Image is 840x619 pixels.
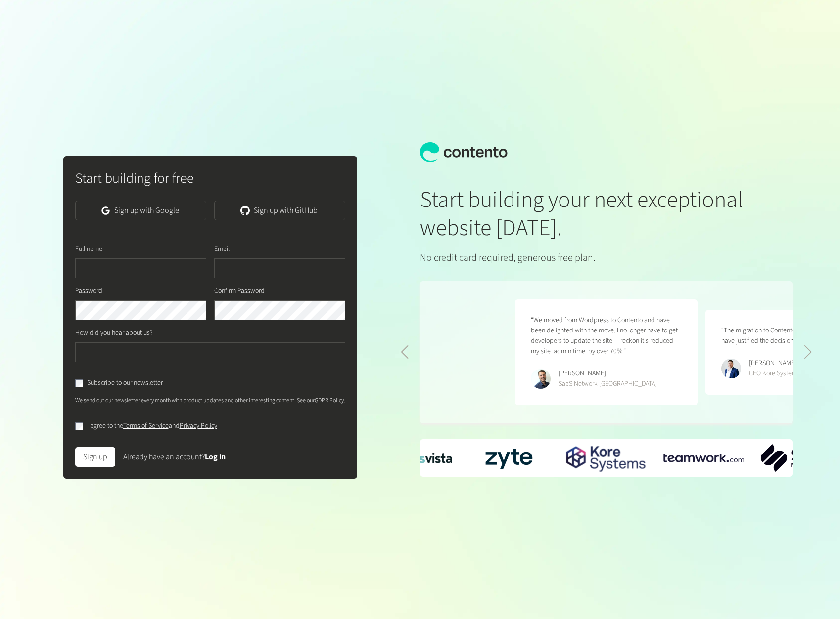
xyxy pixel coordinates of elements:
[749,358,800,369] div: [PERSON_NAME]
[87,421,217,431] label: I agree to the and
[515,299,698,405] figure: 4 / 5
[75,201,206,220] a: Sign up with Google
[420,250,752,265] p: No credit card required, generous free plan.
[559,369,657,379] div: [PERSON_NAME]
[566,440,647,476] div: 6 / 6
[75,447,115,467] button: Sign up
[749,369,800,379] div: CEO Kore Systems
[400,345,409,359] div: Previous slide
[214,201,345,220] a: Sign up with GitHub
[75,328,153,338] label: How did you hear about us?
[87,378,163,388] label: Subscribe to our newsletter
[559,379,657,389] div: SaaS Network [GEOGRAPHIC_DATA]
[75,286,102,296] label: Password
[531,369,551,389] img: Phillip Maucher
[531,315,682,357] p: “We moved from Wordpress to Contento and have been delighted with the move. I no longer have to g...
[214,244,230,254] label: Email
[75,168,345,189] h2: Start building for free
[123,421,169,431] a: Terms of Service
[180,421,217,431] a: Privacy Policy
[315,396,344,405] a: GDPR Policy
[721,359,741,378] img: Ryan Crowley
[214,286,265,296] label: Confirm Password
[804,345,812,359] div: Next slide
[663,454,744,463] img: teamwork-logo.png
[205,452,226,462] a: Log in
[468,442,549,474] img: Zyte-Logo-with-Padding.png
[663,454,744,463] div: 1 / 6
[75,396,345,405] p: We send out our newsletter every month with product updates and other interesting content. See our .
[566,440,647,476] img: Kore-Systems-Logo.png
[420,186,752,243] h1: Start building your next exceptional website [DATE].
[123,451,226,463] div: Already have an account?
[75,244,102,254] label: Full name
[468,442,549,474] div: 5 / 6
